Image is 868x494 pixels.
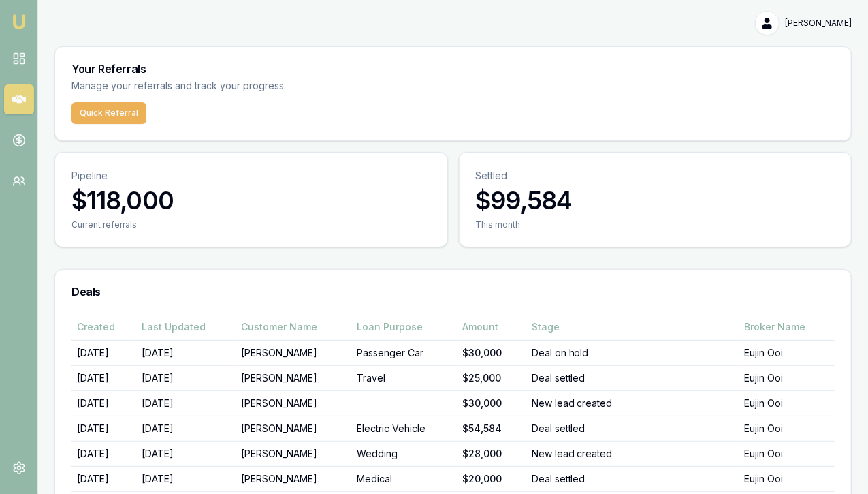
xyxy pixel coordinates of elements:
td: [DATE] [136,341,236,366]
td: Medical [351,467,457,492]
td: Eujin Ooi [739,416,835,442]
td: [DATE] [136,467,236,492]
td: Eujin Ooi [739,366,835,391]
div: $54,584 [462,422,521,435]
div: $30,000 [462,397,521,410]
h3: Deals [71,286,835,297]
td: [PERSON_NAME] [236,416,351,442]
td: [DATE] [136,416,236,442]
td: [PERSON_NAME] [236,366,351,391]
div: Broker Name [744,320,829,334]
td: Deal on hold [526,341,739,366]
td: Electric Vehicle [351,416,457,442]
td: New lead created [526,442,739,467]
td: [DATE] [71,416,136,442]
td: New lead created [526,391,739,416]
td: [DATE] [71,391,136,416]
div: Loan Purpose [357,320,451,334]
h3: $118,000 [71,187,431,214]
td: Passenger Car [351,341,457,366]
td: [DATE] [71,467,136,492]
p: Settled [476,169,835,183]
span: [PERSON_NAME] [785,18,852,29]
td: Deal settled [526,416,739,442]
td: Eujin Ooi [739,442,835,467]
td: [DATE] [71,341,136,366]
div: Amount [462,320,521,334]
td: Eujin Ooi [739,391,835,416]
div: Stage [532,320,734,334]
td: Wedding [351,442,457,467]
td: [PERSON_NAME] [236,467,351,492]
td: [PERSON_NAME] [236,341,351,366]
div: This month [476,219,835,230]
p: Manage your referrals and track your progress. [71,78,420,94]
div: Created [77,320,131,334]
td: [PERSON_NAME] [236,442,351,467]
td: [DATE] [136,391,236,416]
div: $28,000 [462,447,521,461]
div: $25,000 [462,371,521,385]
td: Travel [351,366,457,391]
td: [DATE] [71,366,136,391]
button: Quick Referral [71,102,146,124]
td: [DATE] [71,442,136,467]
div: Last Updated [142,320,230,334]
td: [DATE] [136,442,236,467]
div: Customer Name [241,320,346,334]
h3: Your Referrals [71,63,835,74]
td: Eujin Ooi [739,341,835,366]
div: $30,000 [462,346,521,360]
div: Current referrals [71,219,431,230]
td: [PERSON_NAME] [236,391,351,416]
div: $20,000 [462,472,521,486]
td: [DATE] [136,366,236,391]
td: Deal settled [526,467,739,492]
td: Eujin Ooi [739,467,835,492]
p: Pipeline [71,169,431,183]
td: Deal settled [526,366,739,391]
h3: $99,584 [476,187,835,214]
img: emu-icon-u.png [11,14,27,30]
